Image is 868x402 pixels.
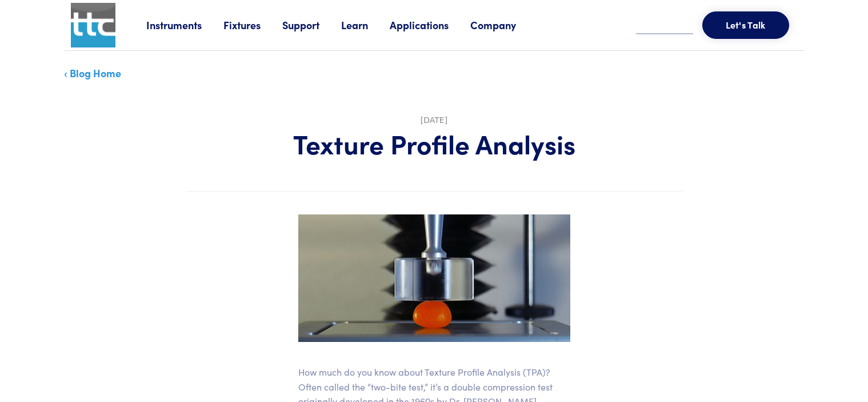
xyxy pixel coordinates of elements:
[421,116,447,125] time: [DATE]
[146,18,223,32] a: Instruments
[470,18,538,32] a: Company
[282,18,341,32] a: Support
[341,18,390,32] a: Learn
[186,127,683,160] h1: Texture Profile Analysis
[702,11,789,39] button: Let's Talk
[71,3,115,47] img: ttc_logo_1x1_v1.0.png
[390,18,470,32] a: Applications
[64,66,121,80] a: ‹ Blog Home
[223,18,282,32] a: Fixtures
